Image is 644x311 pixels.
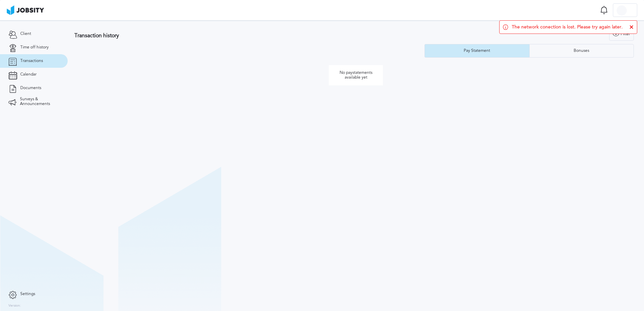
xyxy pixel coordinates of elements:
span: Calendar [20,72,37,77]
div: Pay Statement [460,48,493,53]
button: Pay Statement [424,44,529,58]
div: Bonuses [570,48,593,53]
span: Documents [20,86,41,90]
img: ab4bad089aa723f57921c736e9817d99.png [7,5,44,15]
span: Transactions [20,59,43,63]
span: Client [20,32,31,36]
button: Bonuses [529,44,634,58]
span: The network conection is lost. Please try again later. [512,24,623,30]
p: No paystatements available yet [329,65,383,85]
span: Time off history [20,45,49,50]
button: Filter [609,27,634,41]
span: Settings [20,292,35,296]
span: Surveys & Announcements [20,97,59,106]
h3: Transaction history [74,33,381,39]
label: Version: [8,304,21,308]
div: Filter [609,27,634,41]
